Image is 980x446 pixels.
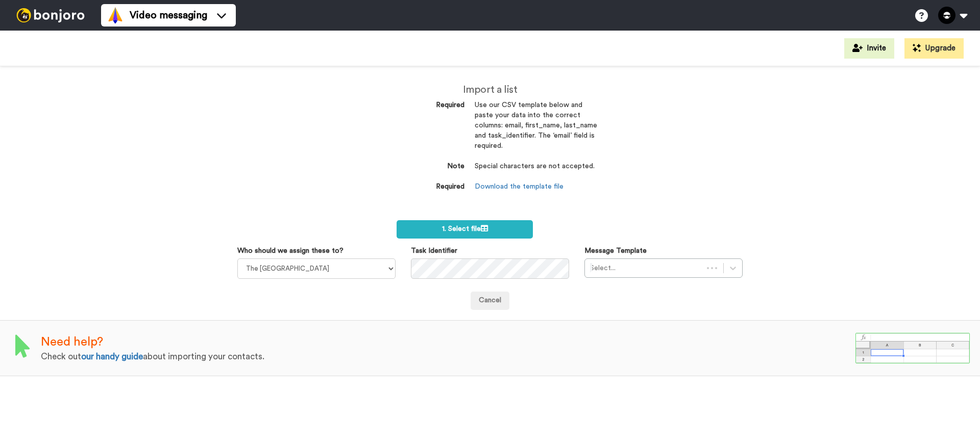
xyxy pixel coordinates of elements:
[475,100,597,162] dd: Use our CSV template below and paste your data into the correct columns: email, first_name, last_...
[844,38,894,59] button: Invite
[383,162,464,172] dt: Note
[41,351,855,363] div: Check out about importing your contacts.
[383,182,464,192] dt: Required
[107,7,124,23] img: vm-color.svg
[81,352,143,361] a: our handy guide
[237,246,344,256] label: Who should we assign these to?
[383,100,464,111] dt: Required
[584,246,647,256] label: Message Template
[475,183,563,190] a: Download the template file
[471,292,509,310] a: Cancel
[130,8,207,22] span: Video messaging
[41,333,855,351] div: Need help?
[904,38,964,59] button: Upgrade
[411,246,457,256] label: Task Identifier
[442,225,488,232] span: 1. Select file
[475,162,597,182] dd: Special characters are not accepted.
[383,84,597,95] h2: Import a list
[12,8,89,22] img: bj-logo-header-white.svg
